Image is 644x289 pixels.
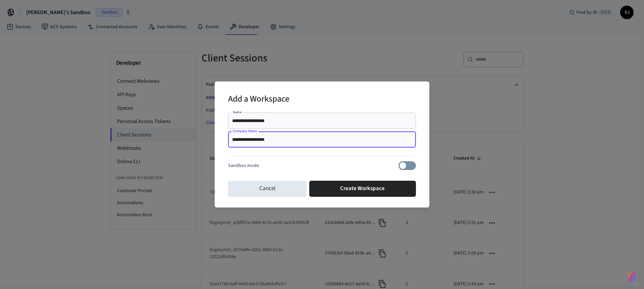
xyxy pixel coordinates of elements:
[228,181,307,197] button: Cancel
[233,128,257,133] label: Company Name
[628,272,636,282] img: SeamLogoGradient.69752ec5.svg
[233,110,241,115] label: Name
[228,162,259,169] p: Sandbox mode
[228,90,289,110] h2: Add a Workspace
[309,181,416,197] button: Create Workspace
